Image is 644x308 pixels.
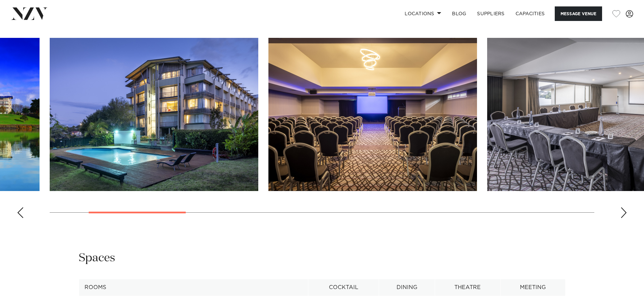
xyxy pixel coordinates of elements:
[435,279,500,296] th: Theatre
[399,6,447,21] a: Locations
[11,7,48,20] img: nzv-logo.png
[268,38,477,191] swiper-slide: 3 / 14
[510,6,550,21] a: Capacities
[472,6,510,21] a: SUPPLIERS
[79,251,115,266] h2: Spaces
[379,279,435,296] th: Dining
[50,38,258,191] swiper-slide: 2 / 14
[79,279,308,296] th: Rooms
[308,279,379,296] th: Cocktail
[500,279,565,296] th: Meeting
[555,6,602,21] button: Message Venue
[447,6,472,21] a: BLOG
